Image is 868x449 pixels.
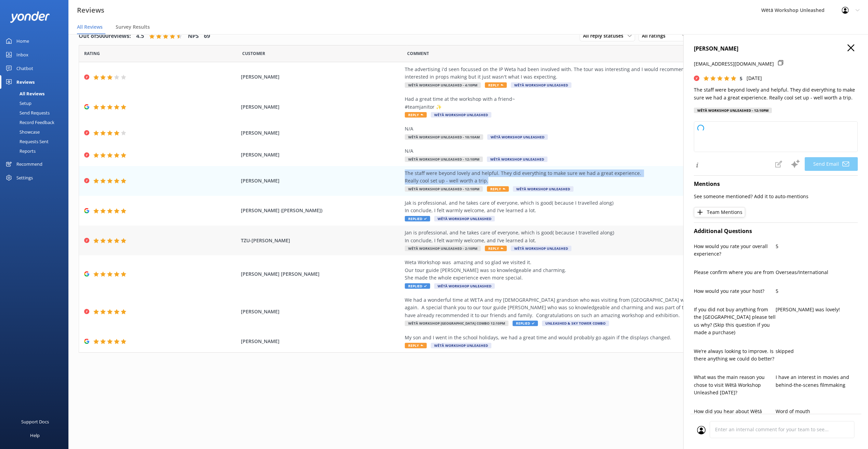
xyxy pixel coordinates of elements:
span: Wētā Workshop Unleashed - 12:10pm [405,157,483,162]
div: Home [16,34,29,48]
div: N/A [405,125,716,133]
span: [PERSON_NAME] [241,103,401,111]
span: Reply [485,82,507,88]
div: N/A [405,147,716,155]
p: The staff were beyond lovely and helpful. They did everything to make sure we had a great experie... [694,86,858,101]
span: Replied [513,321,538,326]
div: Record Feedback [4,118,54,127]
div: Showcase [4,127,40,137]
a: Showcase [4,127,68,137]
h4: 69 [204,32,210,41]
h4: Mentions [694,180,858,189]
span: [PERSON_NAME] [241,129,401,137]
h4: Out of 5000 reviews: [79,32,131,41]
span: [PERSON_NAME] [241,308,401,315]
span: 5 [740,75,742,82]
div: Send Requests [4,108,50,118]
span: Reply [405,112,427,118]
div: Requests Sent [4,137,49,146]
span: Wētā Workshop Unleashed [487,157,547,162]
span: [PERSON_NAME] ([PERSON_NAME]) [241,207,401,214]
a: Record Feedback [4,118,68,127]
h4: Additional Questions [694,227,858,236]
span: Wētā Workshop Unleashed - 10:10am [405,134,483,140]
span: Unleashed & Sky Tower Combo [542,321,609,326]
p: If you did not buy anything from the [GEOGRAPHIC_DATA] please tell us why? (Skip this question if... [694,306,776,337]
span: Survey Results [116,24,150,30]
div: Jan is professional, and he takes care of everyone, which is good( because I travelled along) In ... [405,229,716,244]
span: TZU-[PERSON_NAME] [241,237,401,244]
h4: 4.5 [136,32,144,41]
div: All Reviews [4,89,44,98]
a: Send Requests [4,108,68,118]
span: [PERSON_NAME] [241,73,401,81]
span: [PERSON_NAME] [PERSON_NAME] [241,270,401,278]
span: Wētā Workshop Unleashed [511,82,571,88]
div: Chatbot [16,62,33,75]
p: [EMAIL_ADDRESS][DOMAIN_NAME] [694,60,774,68]
div: My son and I went in the school holidays, we had a great time and would probably go again if the ... [405,334,716,341]
span: All reply statuses [583,32,627,40]
span: Wētā Workshop Unleashed - 4:10pm [405,82,481,88]
div: Reviews [16,75,35,89]
span: Wētā Workshop Unleashed [487,134,548,140]
p: I have an interest in movies and behind-the-scenes filmmaking [776,373,858,389]
span: All Reviews [77,24,103,30]
span: Wētā Workshop Unleashed [431,112,491,118]
span: Wētā Workshop [GEOGRAPHIC_DATA] COMBO 12:10pm [405,321,508,326]
span: Date [242,50,265,57]
p: 5 [776,243,858,250]
p: How would you rate your overall experience? [694,243,776,258]
p: [DATE] [747,74,762,82]
div: The staff were beyond lovely and helpful. They did everything to make sure we had a great experie... [405,169,716,185]
div: Setup [4,98,31,108]
span: All ratings [642,32,670,40]
div: Had a great time at the workshop with a friend~ #teamjanitor ✨ [405,95,716,111]
span: Replied [405,216,430,221]
div: The advertising i'd seen focussed on the IP Weta had been involved with. The tour was interesting... [405,66,716,81]
span: Wētā Workshop Unleashed - 2:10pm [405,246,481,251]
p: See someone mentioned? Add it to auto-mentions [694,193,858,200]
a: Setup [4,98,68,108]
img: user_profile.svg [697,426,705,434]
p: How did you hear about Wētā Workshop Unleashed? [694,408,776,423]
button: Close [847,44,854,52]
h4: [PERSON_NAME] [694,44,858,53]
h3: Reviews [77,5,104,16]
button: Team Mentions [694,207,745,217]
p: Please confirm where you are from [694,269,776,276]
span: Wētā Workshop Unleashed [511,246,571,251]
div: Wētā Workshop Unleashed - 12:10pm [694,108,772,113]
div: Recommend [16,157,42,171]
span: Replied [405,283,430,289]
p: We’re always looking to improve. Is there anything we could do better? [694,348,776,363]
div: Reports [4,146,36,156]
h4: NPS [188,32,199,41]
span: Date [84,50,100,57]
span: Wētā Workshop Unleashed - 12:10pm [405,186,483,192]
a: All Reviews [4,89,68,98]
img: yonder-white-logo.png [10,11,50,23]
span: Wētā Workshop Unleashed [434,216,495,221]
p: Word of mouth [776,408,858,415]
div: We had a wonderful time at WETA and my [DEMOGRAPHIC_DATA] grandson who was visiting from [GEOGRAP... [405,296,716,319]
div: Support Docs [21,415,49,428]
p: How would you rate your host? [694,287,776,295]
span: Wētā Workshop Unleashed [513,186,573,192]
div: Settings [16,171,33,185]
span: [PERSON_NAME] [241,177,401,185]
span: Wētā Workshop Unleashed [434,283,495,289]
span: [PERSON_NAME] [241,151,401,159]
div: Help [30,428,40,442]
div: Weta Workshop was amazing and so glad we visited it. Our tour guide [PERSON_NAME] was so knowledg... [405,259,716,282]
div: Inbox [16,48,28,62]
p: 5 [776,287,858,295]
p: skipped [776,348,858,355]
div: Jak is professional, and he takes care of everyone, which is good( because I travelled along) In ... [405,199,716,215]
p: What was the main reason you chose to visit Wētā Workshop Unleashed [DATE]? [694,373,776,396]
a: Reports [4,146,68,156]
a: Requests Sent [4,137,68,146]
p: [PERSON_NAME] was lovely! [776,306,858,313]
span: Wētā Workshop Unleashed [431,343,491,348]
span: Reply [405,343,427,348]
